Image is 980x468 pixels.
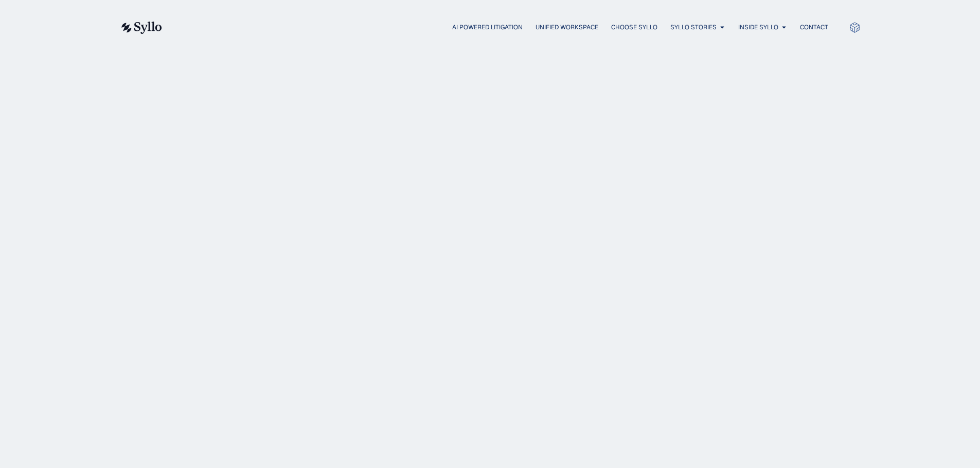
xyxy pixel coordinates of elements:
a: AI Powered Litigation [452,23,523,32]
a: Contact [800,23,828,32]
a: Choose Syllo [611,23,657,32]
a: Unified Workspace [536,23,598,32]
nav: Menu [183,23,828,32]
div: Menu Toggle [183,23,828,32]
img: syllo [120,22,162,34]
a: Inside Syllo [738,23,778,32]
a: Syllo Stories [670,23,717,32]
